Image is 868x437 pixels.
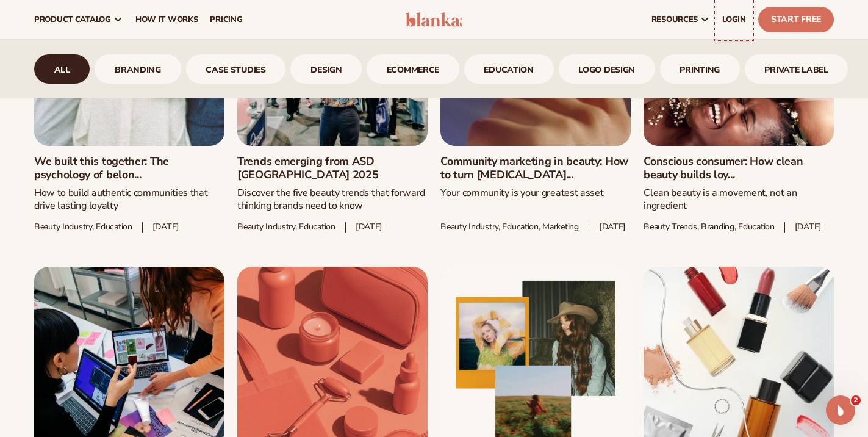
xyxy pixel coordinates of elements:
div: 1 / 9 [34,54,90,84]
a: Conscious consumer: How clean beauty builds loy... [644,155,834,181]
a: We built this together: The psychology of belon... [34,155,224,181]
span: How It Works [135,15,198,24]
a: Community marketing in beauty: How to turn [MEDICAL_DATA]... [440,155,631,181]
a: Private Label [745,54,848,84]
span: Beauty industry, Education [237,222,335,233]
a: ecommerce [367,54,459,84]
a: logo design [559,54,655,84]
a: branding [95,54,181,84]
div: 2 / 9 [95,54,181,84]
iframe: Intercom live chat [826,395,855,425]
a: case studies [186,54,286,84]
div: 8 / 9 [660,54,740,84]
div: 9 / 9 [745,54,848,84]
span: Beauty industry, Education [34,222,132,233]
span: product catalog [34,15,111,24]
a: Start Free [758,7,834,32]
div: 6 / 9 [464,54,554,84]
a: Education [464,54,554,84]
div: 7 / 9 [559,54,655,84]
a: Trends emerging from ASD [GEOGRAPHIC_DATA] 2025 [237,155,428,181]
div: 5 / 9 [367,54,459,84]
div: 4 / 9 [290,54,362,84]
div: 3 / 9 [186,54,286,84]
span: 2 [851,395,861,405]
a: design [290,54,362,84]
span: LOGIN [722,15,746,24]
span: pricing [210,15,242,24]
a: All [34,54,90,84]
span: Beauty trends, Branding, Education [644,222,774,233]
img: logo [406,12,463,27]
a: printing [660,54,740,84]
span: resources [651,15,698,24]
span: Beauty Industry, Education, Marketing [440,222,579,233]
